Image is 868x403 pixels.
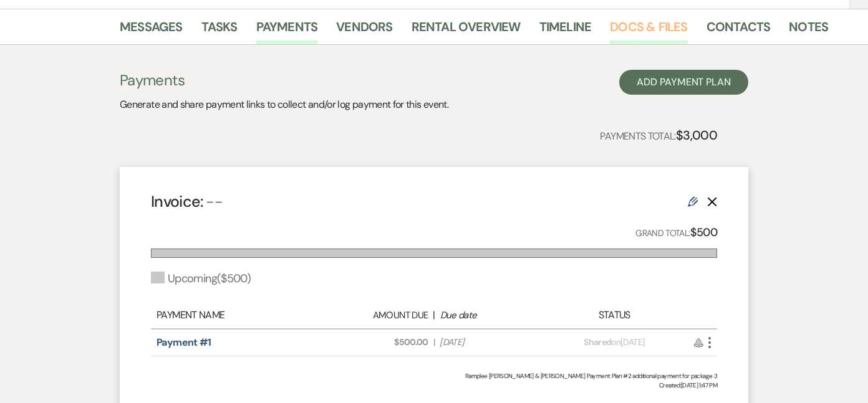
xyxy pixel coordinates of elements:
span: | [433,336,435,349]
strong: $3,000 [676,127,717,143]
a: Messages [120,17,183,44]
p: Grand Total: [635,224,717,242]
a: Tasks [201,17,238,44]
h4: Invoice: [151,191,223,212]
div: Upcoming ( $500 ) [151,270,251,287]
a: Docs & Files [610,17,687,44]
span: -- [206,191,223,212]
a: Payments [256,17,318,44]
a: Payment #1 [157,336,211,349]
div: Amount Due [329,308,428,323]
a: Timeline [539,17,592,44]
a: Notes [789,17,828,44]
a: Rental Overview [412,17,521,44]
span: Shared [584,336,611,348]
span: $500.00 [330,336,428,349]
span: Created: [DATE] 1:47 PM [151,381,717,390]
a: Vendors [336,17,392,44]
button: Add Payment Plan [619,70,748,95]
div: Status [545,308,683,323]
div: Due date [440,308,539,323]
div: | [323,308,545,323]
p: Payments Total: [600,125,717,145]
span: [DATE] [440,336,538,349]
strong: $500 [690,225,717,240]
h3: Payments [120,70,448,91]
p: Generate and share payment links to collect and/or log payment for this event. [120,97,448,113]
div: Ramplee [PERSON_NAME] & [PERSON_NAME] Payment Plan #2 additional payment for package 3 [151,371,717,381]
div: on [DATE] [545,336,683,349]
a: Contacts [706,17,771,44]
div: Payment Name [157,308,323,323]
